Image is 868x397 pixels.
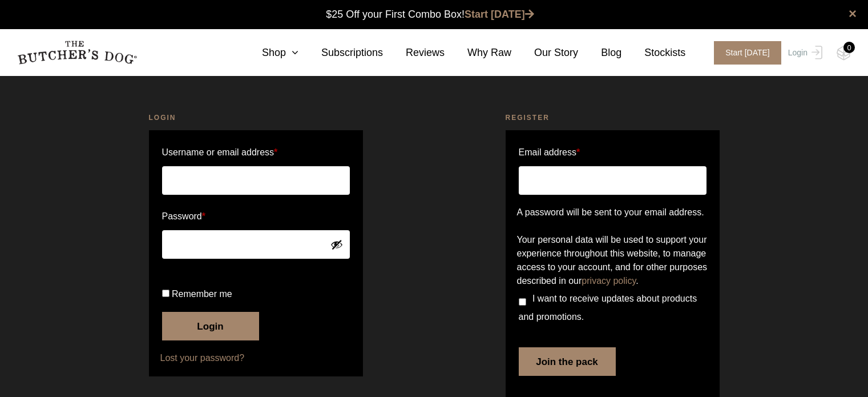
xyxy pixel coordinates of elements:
p: A password will be sent to your email address. [517,206,708,219]
button: Login [162,312,259,340]
img: TBD_Cart-Empty.png [837,46,851,61]
span: Start [DATE] [714,41,781,65]
a: Stockists [621,45,685,61]
button: Show password [330,238,343,251]
h2: Register [506,112,720,123]
a: Start [DATE] [465,9,534,20]
span: I want to receive updates about products and promotions. [519,294,697,322]
span: Remember me [172,289,232,299]
input: Remember me [162,290,169,297]
a: Login [785,41,822,65]
p: Your personal data will be used to support your experience throughout this website, to manage acc... [517,233,708,288]
a: close [849,7,857,21]
a: Our Story [511,45,578,61]
label: Username or email address [162,143,350,162]
a: Lost your password? [160,351,352,365]
a: privacy policy [582,276,636,286]
input: I want to receive updates about products and promotions. [519,298,526,306]
label: Email address [519,143,580,162]
h2: Login [149,112,363,123]
a: Subscriptions [298,45,383,61]
a: Why Raw [445,45,511,61]
a: Reviews [383,45,445,61]
a: Blog [578,45,621,61]
a: Shop [239,45,298,61]
button: Join the pack [519,347,616,376]
div: 0 [843,42,855,53]
a: Start [DATE] [703,41,785,65]
label: Password [162,207,350,226]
